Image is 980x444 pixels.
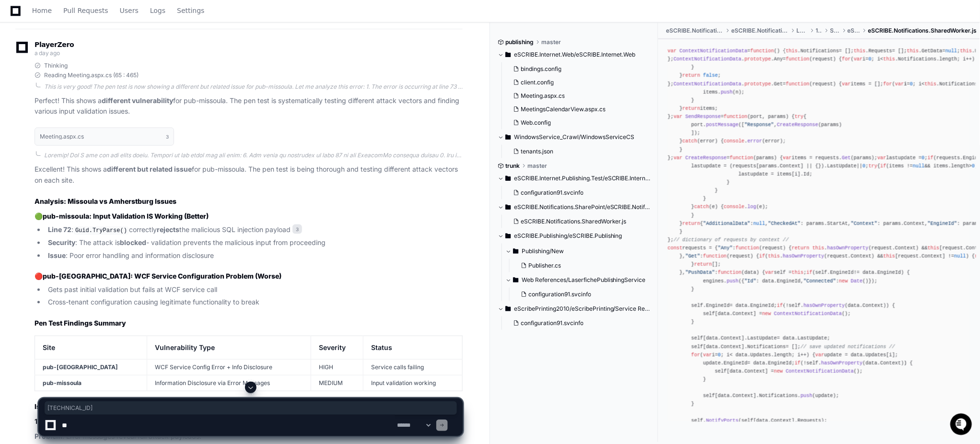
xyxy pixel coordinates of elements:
[505,201,511,213] svg: Directory
[955,253,967,259] span: null
[952,163,969,169] span: length
[48,251,66,259] strong: Issue
[777,278,801,284] span: EngineId
[674,237,789,243] span: // dictionary of requests by context //
[35,95,463,117] p: Perfect! This shows a for pub-missoula. The pen test is systematically testing different attack v...
[35,128,174,146] button: Meeting.aspx.cs3
[804,303,845,308] span: hasOwnProperty
[851,253,872,259] span: Context
[774,81,783,87] span: Get
[44,83,463,91] div: This is very good! The pen test is now showing a different but related issue for pub-missoula. Le...
[45,237,463,248] li: : The attack is - validation prevents the malicious input from proceeding
[718,245,733,251] span: "Any"
[498,171,651,186] button: eSCRIBE.Internet.Publishing.Test/eSCRIBE.Internet.Publishing.Test/Service References/PublishingSe...
[801,344,896,350] span: // save updated notifications //
[541,38,561,46] span: master
[863,303,884,308] span: Context
[33,81,121,89] div: We're available if you need us!
[928,245,940,251] span: this
[801,48,840,54] span: Notifications
[828,221,848,226] span: StartAt
[840,278,848,284] span: new
[509,316,645,330] button: configuration91.svcinfo
[157,225,179,234] strong: rejects
[120,238,146,246] strong: blocked
[674,114,683,119] span: var
[505,230,511,242] svg: Directory
[949,412,975,438] iframe: Open customer support
[517,259,645,272] button: Publisher.cs
[95,101,116,108] span: Pylon
[35,271,463,281] h3: 🔴
[881,163,887,169] span: if
[706,122,739,128] span: postMessage
[922,155,925,161] span: 0
[881,360,901,366] span: Context
[727,278,739,284] span: push
[509,116,645,129] button: Web.config
[498,199,651,215] button: eSCRIBE.Notifications.SharePoint/eSCRIBE.Notifications.SharePoint/Layouts/1033/Scripts/eSCRIBE
[521,319,583,327] span: configuration91.svcinfo
[147,360,311,375] td: WCF Service Config Error + Info Disclosure
[960,48,972,54] span: this
[922,253,943,259] span: Context
[745,122,775,128] span: "Response"
[751,303,774,308] span: EngineId
[769,360,792,366] span: EngineId
[505,38,534,46] span: publishing
[674,56,742,62] span: ContextNotificationData
[150,8,165,13] span: Logs
[863,163,866,169] span: 0
[686,155,727,161] span: CreateResponse
[521,119,551,127] span: Web.config
[797,27,808,35] span: Layouts
[73,226,129,235] code: Guid.TryParse()
[513,245,519,257] svg: Directory
[751,48,774,54] span: function
[514,203,651,211] span: eSCRIBE.Notifications.SharePoint/eSCRIBE.Notifications.SharePoint/Layouts/1033/Scripts/eSCRIBE
[774,311,842,316] span: ContextNotificationData
[724,114,747,119] span: function
[680,48,748,54] span: ContextNotificationData
[35,336,147,360] th: Site
[842,81,851,87] span: var
[311,375,363,391] td: MEDIUM
[521,148,553,155] span: tenants.json
[692,352,700,358] span: for
[668,48,677,54] span: var
[774,368,783,374] span: new
[759,253,765,259] span: if
[498,129,651,145] button: WindowsService_Crawl/WindowsServiceCS
[528,291,591,298] span: configuration91.svcinfo
[786,81,810,87] span: function
[946,48,958,54] span: null
[35,197,176,205] strong: Analysis: Missoula vs Amherstburg Issues
[766,269,774,275] span: var
[33,71,157,81] div: Start new chat
[513,274,519,286] svg: Directory
[813,245,825,251] span: this
[854,48,866,54] span: this
[751,114,786,119] span: port, params
[783,253,825,259] span: hasOwnProperty
[311,360,363,375] td: HIGH
[898,56,937,62] span: Notifications
[505,303,511,315] svg: Directory
[498,47,651,62] button: eSCRIBE.Internet.Web/eSCRIBE.Internet.Web
[884,56,896,62] span: this
[683,138,698,144] span: catch
[780,163,801,169] span: Context
[32,8,52,13] span: Home
[686,253,700,259] span: "Get"
[724,360,747,366] span: EngineId
[763,245,783,251] span: request
[828,245,869,251] span: hasOwnProperty
[514,133,635,141] span: WindowsService_Crawl/WindowsServiceCS
[668,245,683,251] span: const
[163,74,175,86] button: Start new chat
[147,336,311,360] th: Vulnerability Type
[514,175,651,182] span: eSCRIBE.Internet.Publishing.Test/eSCRIBE.Internet.Publishing.Test/Service References/PublishingSe...
[940,81,978,87] span: Notifications
[48,238,75,246] strong: Security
